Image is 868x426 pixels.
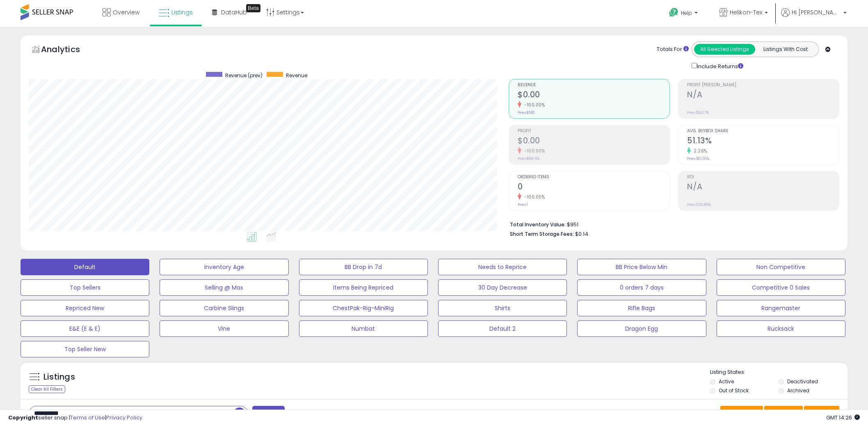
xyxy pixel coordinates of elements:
[160,300,288,316] button: Carbine Slings
[518,182,669,193] h2: 0
[518,110,535,115] small: Prev: $160
[764,406,803,420] button: Columns
[717,300,845,316] button: Rangemaster
[687,202,711,207] small: Prev: 263.86%
[575,230,588,238] span: $0.14
[510,230,574,237] b: Short Term Storage Fees:
[781,8,847,27] a: Hi [PERSON_NAME]
[21,341,149,357] button: Top Seller New
[518,136,669,147] h2: $0.00
[521,194,545,200] small: -100.00%
[687,156,709,161] small: Prev: 50.00%
[518,202,528,207] small: Prev: 1
[694,44,755,55] button: All Selected Listings
[662,1,706,27] a: Help
[719,387,749,394] label: Out of Stock
[29,385,65,393] div: Clear All Filters
[510,221,566,228] b: Total Inventory Value:
[687,136,839,147] h2: 51.13%
[299,279,428,296] button: Items Being Repriced
[687,83,839,88] span: Profit [PERSON_NAME]
[21,259,149,275] button: Default
[577,320,706,337] button: Dragon Egg
[518,175,669,180] span: Ordered Items
[826,414,860,421] span: 2025-08-12 14:26 GMT
[518,156,539,161] small: Prev: $89.66
[438,300,567,316] button: Shirts
[787,387,809,394] label: Archived
[755,44,816,55] button: Listings With Cost
[521,102,545,108] small: -100.00%
[687,110,709,115] small: Prev: 56.07%
[687,90,839,101] h2: N/A
[691,148,707,154] small: 2.26%
[518,90,669,101] h2: $0.00
[687,182,839,193] h2: N/A
[43,371,75,383] h5: Listings
[510,219,833,229] li: $951
[41,44,96,57] h5: Analytics
[521,148,545,154] small: -100.00%
[717,279,845,296] button: Competitive 0 Sales
[8,414,142,422] div: seller snap | |
[770,409,795,417] span: Columns
[286,72,307,79] span: Revenue
[21,300,149,316] button: Repriced New
[299,300,428,316] button: ChestPak-Rig-MiniRig
[246,4,260,12] div: Tooltip anchor
[720,406,763,420] button: Save View
[730,8,762,16] span: Helikon-Tex
[438,279,567,296] button: 30 Day Decrease
[657,46,689,53] div: Totals For
[160,320,288,337] button: Vine
[577,300,706,316] button: Rifle Bags
[687,175,839,180] span: ROI
[299,259,428,275] button: BB Drop in 7d
[717,259,845,275] button: Non Competitive
[299,320,428,337] button: Numbat
[687,129,839,134] span: Avg. Buybox Share
[160,279,288,296] button: Selling @ Max
[792,8,841,16] span: Hi [PERSON_NAME]
[252,406,284,420] button: Filters
[518,83,669,88] span: Revenue
[710,368,847,376] p: Listing States:
[518,129,669,134] span: Profit
[719,378,734,385] label: Active
[160,259,288,275] button: Inventory Age
[8,414,38,421] strong: Copyright
[685,61,753,71] div: Include Returns
[113,8,139,16] span: Overview
[438,259,567,275] button: Needs to Reprice
[717,320,845,337] button: Rucksack
[577,259,706,275] button: BB Price Below Min
[681,9,692,16] span: Help
[171,8,193,16] span: Listings
[577,279,706,296] button: 0 orders 7 days
[438,320,567,337] button: Default 2
[669,7,679,18] i: Get Help
[21,279,149,296] button: Top Sellers
[225,72,263,79] span: Revenue (prev)
[221,8,247,16] span: DataHub
[21,320,149,337] button: E&E (E & E)
[787,378,818,385] label: Deactivated
[804,406,839,420] button: Actions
